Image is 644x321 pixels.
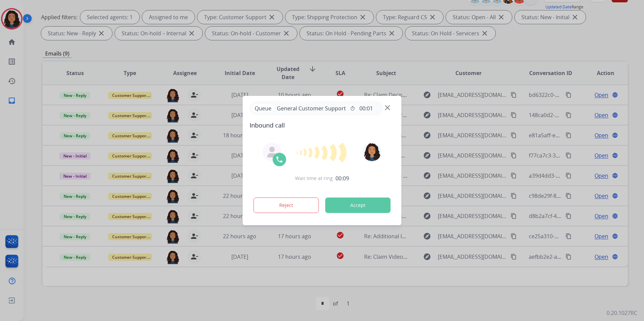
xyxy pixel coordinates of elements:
[385,105,390,110] img: close-button
[252,104,274,112] p: Queue
[254,198,319,213] button: Reject
[607,309,637,317] p: 0.20.1027RC
[362,142,381,161] img: avatar
[276,155,284,164] img: call-icon
[267,147,278,157] img: agent-avatar
[359,104,373,112] span: 00:01
[250,120,395,130] span: Inbound call
[274,104,349,112] span: General Customer Support
[295,175,334,182] span: Wait time at ring:
[350,106,355,111] mat-icon: timer
[335,174,349,182] span: 00:09
[325,198,391,213] button: Accept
